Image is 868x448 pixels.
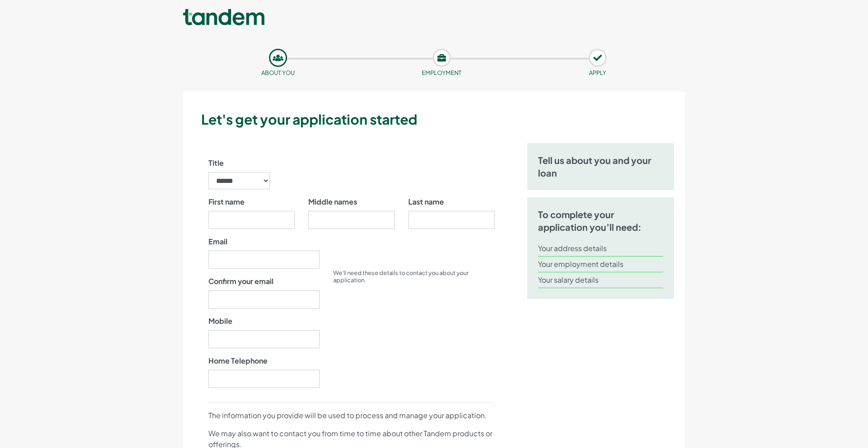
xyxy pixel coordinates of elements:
h5: To complete your application you’ll need: [538,208,663,233]
h3: Let's get your application started [201,110,681,129]
li: Your address details [538,241,663,257]
label: Title [208,158,224,168]
label: Last name [408,196,444,207]
h5: Tell us about you and your loan [538,154,663,179]
label: Home Telephone [208,355,268,366]
li: Your employment details [538,257,663,272]
label: Middle names [308,196,357,207]
small: We’ll need these details to contact you about your application. [333,269,468,284]
li: Your salary details [538,272,663,288]
small: Employment [422,69,462,76]
label: Mobile [208,316,232,327]
small: About you [261,69,295,76]
small: APPLY [589,69,606,76]
label: Email [208,236,227,247]
label: Confirm your email [208,276,274,287]
p: The information you provide will be used to process and manage your application. [208,410,495,421]
label: First name [208,196,245,207]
